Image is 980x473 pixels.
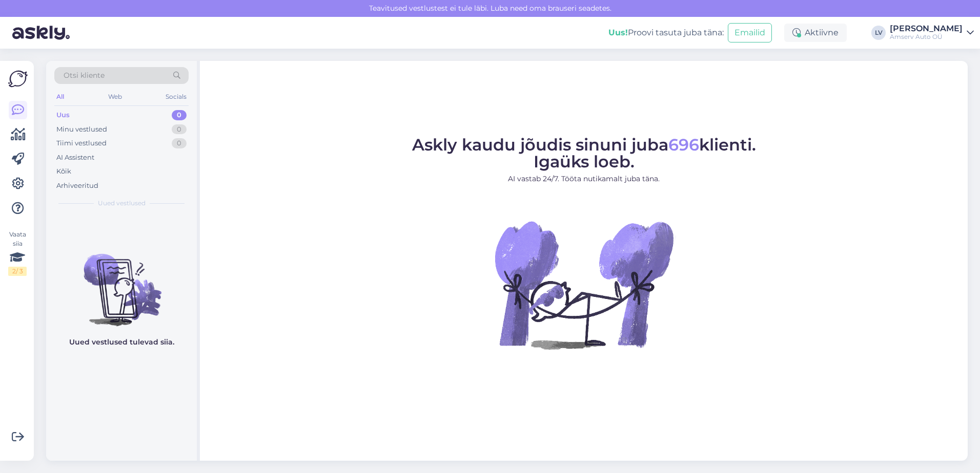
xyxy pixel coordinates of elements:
[46,235,197,328] img: No chats
[172,138,187,148] div: 0
[56,153,94,163] div: AI Assistent
[172,110,187,120] div: 0
[492,192,676,377] img: No Chat active
[69,337,174,348] p: Uued vestlused tulevad siia.
[8,69,28,89] img: Askly Logo
[172,124,187,135] div: 0
[106,90,124,103] div: Web
[56,110,70,120] div: Uus
[890,25,963,33] div: [PERSON_NAME]
[608,27,724,39] div: Proovi tasuta juba täna:
[56,138,107,148] div: Tiimi vestlused
[784,24,847,42] div: Aktiivne
[54,90,66,103] div: All
[728,23,772,42] button: Emailid
[56,181,98,191] div: Arhiveeritud
[56,166,71,177] div: Kõik
[412,174,756,184] p: AI vastab 24/7. Tööta nutikamalt juba täna.
[64,70,105,81] span: Otsi kliente
[8,267,27,276] div: 2 / 3
[890,25,974,41] a: [PERSON_NAME]Amserv Auto OÜ
[56,124,107,135] div: Minu vestlused
[98,199,146,208] span: Uued vestlused
[412,135,756,171] span: Askly kaudu jõudis sinuni juba klienti. Igaüks loeb.
[890,33,963,41] div: Amserv Auto OÜ
[8,230,27,276] div: Vaata siia
[871,26,886,40] div: LV
[164,90,189,103] div: Socials
[668,135,699,155] span: 696
[608,28,628,37] b: Uus!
